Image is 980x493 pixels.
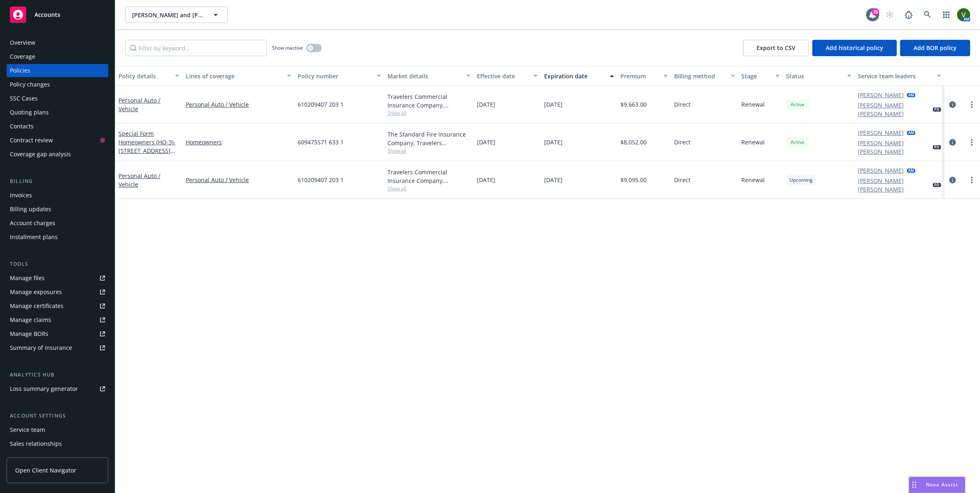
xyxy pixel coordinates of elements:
div: Invoices [10,189,32,202]
a: [PERSON_NAME] [PERSON_NAME] [858,139,930,156]
div: Status [786,72,842,80]
a: [PERSON_NAME] [PERSON_NAME] [858,176,930,194]
a: more [967,137,977,147]
div: Drag to move [909,477,919,493]
div: Manage claims [10,313,51,326]
span: - [STREET_ADDRESS][PERSON_NAME] [119,138,175,163]
span: Export to CSV [757,44,795,52]
div: Quoting plans [10,106,49,119]
span: $8,052.00 [620,138,647,146]
a: Quoting plans [7,106,108,119]
div: Premium [620,72,659,80]
div: Coverage [10,50,35,63]
span: 609475571 633 1 [298,138,344,146]
button: Add BOR policy [900,40,970,56]
a: Summary of insurance [7,341,108,354]
a: Personal Auto / Vehicle [119,96,160,113]
span: Accounts [34,11,60,18]
span: Active [789,101,806,108]
a: Manage claims [7,313,108,326]
div: Analytics hub [7,371,108,379]
div: Lines of coverage [186,72,282,80]
div: Contacts [10,120,34,133]
a: Search [919,7,936,23]
span: [PERSON_NAME] and [PERSON_NAME] [132,11,203,19]
span: [DATE] [544,138,563,146]
a: circleInformation [948,137,957,147]
button: Nova Assist [909,477,965,493]
a: Loss summary generator [7,382,108,395]
a: Account charges [7,217,108,230]
div: Service team [10,423,45,436]
div: Manage exposures [10,285,62,299]
div: Manage BORs [10,327,48,340]
a: Switch app [938,7,955,23]
button: Effective date [474,66,541,86]
a: Personal Auto / Vehicle [119,172,160,188]
a: circleInformation [948,175,957,185]
a: [PERSON_NAME] [858,91,904,99]
button: Policy details [115,66,182,86]
div: Overview [10,36,35,49]
span: Renewal [741,138,765,146]
div: Service team leaders [858,72,932,80]
a: Coverage [7,50,108,63]
span: 610209407 203 1 [298,176,344,184]
button: Export to CSV [743,40,809,56]
a: Manage files [7,272,108,285]
a: Billing updates [7,203,108,216]
span: [DATE] [544,176,563,184]
div: Account settings [7,412,108,420]
a: Accounts [7,3,108,26]
a: Policy changes [7,78,108,91]
span: [DATE] [477,138,495,146]
div: Coverage gap analysis [10,148,71,161]
span: [DATE] [544,100,563,109]
button: Market details [384,66,474,86]
div: The Standard Fire Insurance Company, Travelers Insurance [387,130,471,147]
div: SSC Cases [10,92,38,105]
span: Direct [674,100,691,109]
span: Add BOR policy [914,44,957,52]
div: Manage certificates [10,299,64,313]
span: Show all [387,147,471,154]
div: Billing [7,177,108,185]
div: Stage [741,72,770,80]
span: 610209407 203 1 [298,100,344,109]
a: Manage exposures [7,285,108,299]
div: Travelers Commercial Insurance Company, Travelers Insurance [387,92,471,110]
span: Renewal [741,176,765,184]
div: Billing method [674,72,726,80]
button: Expiration date [541,66,617,86]
div: Travelers Commercial Insurance Company, Travelers Insurance [387,168,471,185]
div: Billing updates [10,203,51,216]
a: Coverage gap analysis [7,148,108,161]
a: Manage BORs [7,327,108,340]
a: Personal Auto / Vehicle [186,176,291,184]
a: Invoices [7,189,108,202]
span: Renewal [741,100,765,109]
button: [PERSON_NAME] and [PERSON_NAME] [125,7,228,23]
div: Policies [10,64,30,77]
a: [PERSON_NAME] [PERSON_NAME] [858,101,930,118]
a: Installment plans [7,231,108,244]
div: Tools [7,260,108,268]
a: Special Form Homeowners (HO-3) [119,130,175,163]
a: Report a Bug [900,7,917,23]
img: photo [957,8,970,21]
span: Nova Assist [926,481,958,488]
div: 35 [872,8,879,16]
button: Billing method [671,66,738,86]
div: Account charges [10,217,55,230]
a: Contacts [7,120,108,133]
div: Policy details [119,72,170,80]
button: Service team leaders [855,66,944,86]
a: Policies [7,64,108,77]
span: $9,663.00 [620,100,647,109]
span: Active [789,139,806,146]
span: $9,095.00 [620,176,647,184]
a: SSC Cases [7,92,108,105]
a: Sales relationships [7,437,108,450]
div: Expiration date [544,72,605,80]
span: Direct [674,176,691,184]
